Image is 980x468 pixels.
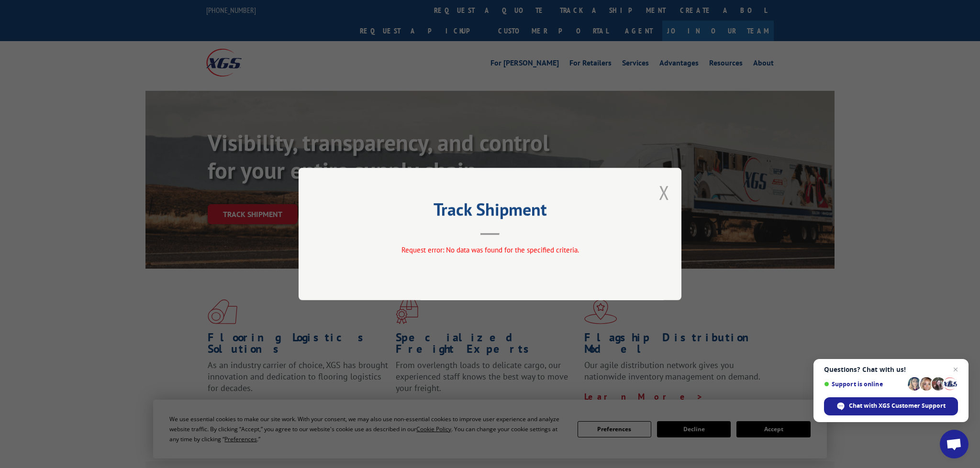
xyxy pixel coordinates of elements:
[824,366,958,373] span: Questions? Chat with us!
[940,430,969,458] div: Open chat
[824,397,958,415] div: Chat with XGS Customer Support
[346,203,634,221] h2: Track Shipment
[849,402,946,410] span: Chat with XGS Customer Support
[401,245,579,254] span: Request error: No data was found for the specified criteria.
[659,180,669,205] button: Close modal
[824,381,904,388] span: Support is online
[950,364,961,375] span: Close chat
